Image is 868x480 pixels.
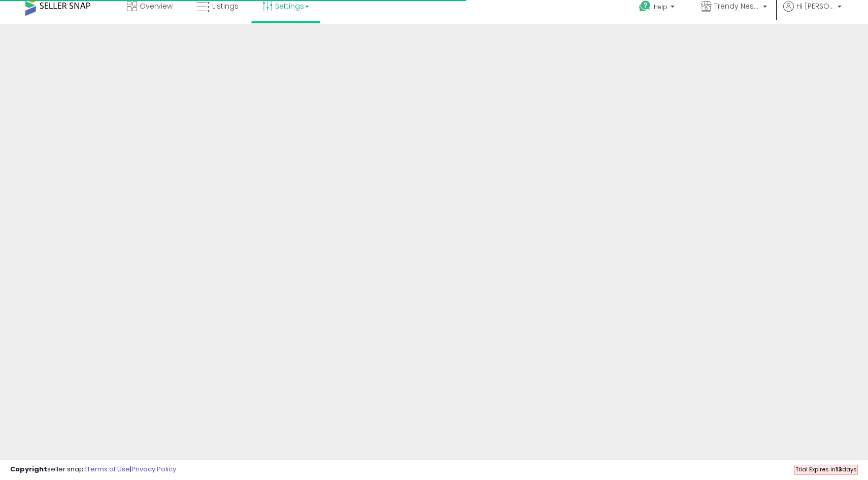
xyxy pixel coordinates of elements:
[714,1,760,11] span: Trendy Nest Goods
[212,1,239,11] span: Listings
[796,1,834,11] span: Hi [PERSON_NAME]
[836,465,842,473] b: 13
[10,464,47,474] strong: Copyright
[10,465,176,474] div: seller snap | |
[131,464,176,474] a: Privacy Policy
[87,464,130,474] a: Terms of Use
[140,1,173,11] span: Overview
[795,465,857,473] span: Trial Expires in days
[783,1,842,24] a: Hi [PERSON_NAME]
[654,3,667,11] span: Help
